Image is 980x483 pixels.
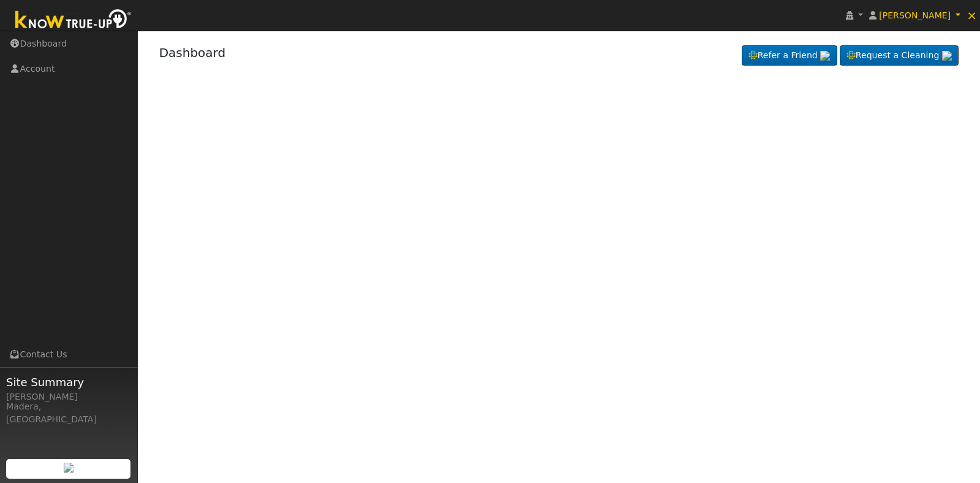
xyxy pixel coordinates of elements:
[879,10,951,20] span: [PERSON_NAME]
[6,390,131,403] div: [PERSON_NAME]
[820,51,830,61] img: retrieve
[9,7,138,34] img: Know True-Up
[742,45,837,66] a: Refer a Friend
[6,400,131,426] div: Madera, [GEOGRAPHIC_DATA]
[64,463,73,473] img: retrieve
[967,8,977,23] span: ×
[942,51,952,61] img: retrieve
[159,45,226,60] a: Dashboard
[6,374,131,390] span: Site Summary
[840,45,959,66] a: Request a Cleaning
